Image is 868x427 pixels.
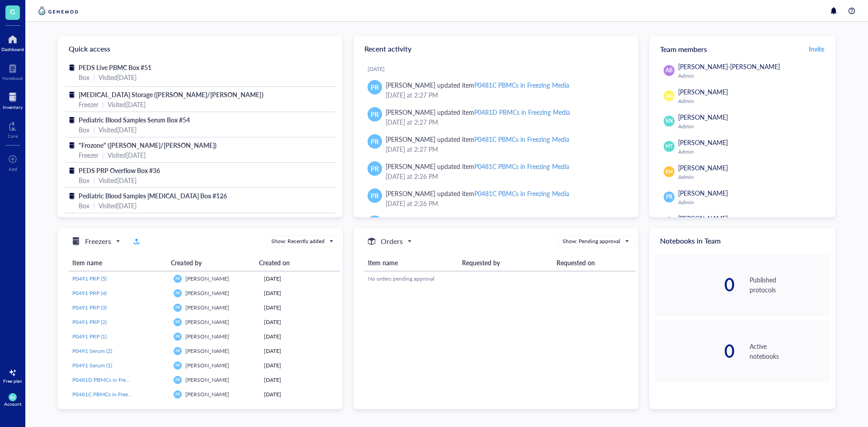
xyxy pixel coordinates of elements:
[808,42,825,56] button: Invite
[175,378,180,382] span: PR
[750,341,830,361] div: Active notebooks
[271,237,325,245] div: Show: Recently added
[386,117,624,127] div: [DATE] at 2:27 PM
[386,134,569,144] div: [PERSON_NAME] updated item
[678,174,826,181] div: Admin
[102,99,104,109] div: |
[175,305,180,310] span: PR
[185,304,229,311] span: [PERSON_NAME]
[72,318,166,326] a: P0491 PRP (2)
[649,228,835,253] div: Notebooks in Team
[386,80,569,90] div: [PERSON_NAME] updated item
[255,254,333,271] th: Created on
[474,189,569,198] div: P0481C PBMCs in Freezing Media
[79,141,217,150] span: "Frozone" ([PERSON_NAME]/[PERSON_NAME])
[79,72,90,82] div: Box
[102,150,104,160] div: |
[79,201,90,211] div: Box
[386,188,569,198] div: [PERSON_NAME] updated item
[474,135,569,144] div: P0481C PBMCs in Freezing Media
[678,148,826,155] div: Admin
[371,109,379,119] span: PR
[678,113,728,122] span: [PERSON_NAME]
[371,82,379,92] span: PR
[108,150,146,160] div: Visited [DATE]
[264,289,336,297] div: [DATE]
[354,36,638,61] div: Recent activity
[655,342,735,360] div: 0
[72,390,154,398] span: P0481C PBMCs in Freezing Media
[1,47,24,52] div: Dashboard
[678,214,728,223] span: [PERSON_NAME]
[386,144,624,154] div: [DATE] at 2:27 PM
[678,62,780,71] span: [PERSON_NAME]-[PERSON_NAME]
[665,143,672,150] span: MT
[99,175,137,185] div: Visited [DATE]
[93,175,95,185] div: |
[474,108,570,117] div: P0481D PBMCs in Freezing Media
[371,164,379,174] span: PR
[458,254,552,271] th: Requested by
[72,289,107,297] span: P0491 PRP (4)
[678,199,826,206] div: Admin
[678,123,826,130] div: Admin
[72,318,107,326] span: P0491 PRP (2)
[3,378,22,384] div: Free plan
[361,76,631,103] a: PR[PERSON_NAME] updated itemP0481C PBMCs in Freezing Media[DATE] at 2:27 PM
[368,275,632,283] div: No orders pending approval
[72,304,107,311] span: P0491 PRP (3)
[85,236,111,247] h5: Freezers
[175,392,180,397] span: PR
[93,72,95,82] div: |
[361,158,631,185] a: PR[PERSON_NAME] updated itemP0481C PBMCs in Freezing Media[DATE] at 2:26 PM
[665,168,673,175] span: EM
[185,361,229,369] span: [PERSON_NAME]
[72,347,166,355] a: P0491 Serum (2)
[2,61,23,81] a: Notebook
[185,318,229,326] span: [PERSON_NAME]
[185,390,229,398] span: [PERSON_NAME]
[108,99,146,109] div: Visited [DATE]
[72,275,107,282] span: P0491 PRP (5)
[665,66,673,75] span: AB
[72,333,107,340] span: P0491 PRP (1)
[678,87,728,96] span: [PERSON_NAME]
[386,171,624,181] div: [DATE] at 2:26 PM
[185,376,229,384] span: [PERSON_NAME]
[371,136,379,146] span: PR
[666,193,673,201] span: PR
[72,333,166,341] a: P0491 PRP (1)
[69,254,167,271] th: Item name
[175,320,180,324] span: PR
[4,401,22,407] div: Account
[8,133,18,139] div: Core
[264,361,336,370] div: [DATE]
[386,198,624,208] div: [DATE] at 2:26 PM
[678,98,826,105] div: Admin
[665,92,673,100] span: AG
[93,125,95,135] div: |
[364,254,458,271] th: Item name
[649,36,835,61] div: Team members
[386,161,569,171] div: [PERSON_NAME] updated item
[99,72,137,82] div: Visited [DATE]
[386,90,624,100] div: [DATE] at 2:27 PM
[72,376,166,384] a: P0481D PBMCs in Freezing Media
[79,166,160,175] span: PEDS PRP Overflow Box #36
[809,44,824,53] span: Invite
[264,333,336,341] div: [DATE]
[264,275,336,283] div: [DATE]
[665,117,673,125] span: SN
[10,395,15,399] span: AU
[750,275,830,295] div: Published protocols
[167,254,255,271] th: Created by
[185,289,229,297] span: [PERSON_NAME]
[72,347,112,355] span: P0491 Serum (2)
[3,90,23,110] a: Inventory
[8,119,18,139] a: Core
[264,390,336,399] div: [DATE]
[175,349,180,353] span: PR
[381,236,403,247] h5: Orders
[79,63,151,72] span: PEDS Live PBMC Box #51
